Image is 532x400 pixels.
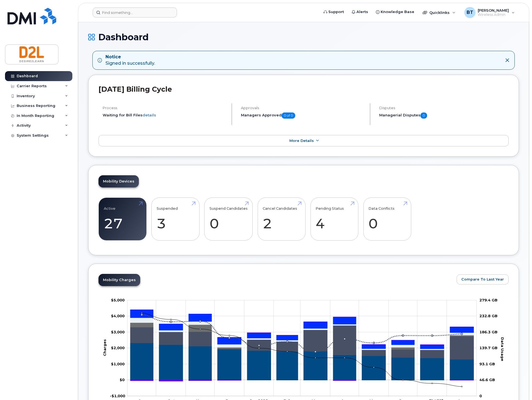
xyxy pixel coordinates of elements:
[241,112,365,119] h5: Managers Approved
[103,106,227,110] h4: Process
[111,330,125,334] g: $0
[241,106,365,110] h4: Approvals
[479,314,497,318] tspan: 232.8 GB
[130,310,474,349] g: HST
[461,277,504,282] span: Compare To Last Year
[111,362,125,366] g: $0
[479,330,497,334] tspan: 186.3 GB
[111,298,125,302] tspan: $5,000
[111,330,125,334] tspan: $3,000
[111,346,125,350] tspan: $2,000
[479,377,495,382] tspan: 46.6 GB
[479,298,497,302] tspan: 279.4 GB
[130,326,474,359] g: Roaming
[111,314,125,318] tspan: $4,000
[98,85,509,93] h2: [DATE] Billing Cycle
[479,362,495,366] tspan: 93.1 GB
[157,201,194,237] a: Suspended 3
[130,318,474,350] g: Features
[316,201,353,237] a: Pending Status 4
[111,362,125,366] tspan: $1,000
[130,323,474,350] g: Cancellation
[289,139,314,143] span: More Details
[111,346,125,350] g: $0
[105,54,155,60] strong: Notice
[130,343,474,380] g: Rate Plan
[104,201,141,237] a: Active 27
[111,298,125,302] g: $0
[420,112,427,119] span: 0
[263,201,300,237] a: Cancel Candidates 2
[500,337,505,361] tspan: Data Usage
[102,339,107,356] tspan: Charges
[479,394,482,398] tspan: 0
[379,112,509,119] h5: Managerial Disputes
[210,201,248,237] a: Suspend Candidates 0
[457,274,509,284] button: Compare To Last Year
[120,377,125,382] tspan: $0
[368,201,406,237] a: Data Conflicts 0
[379,106,509,110] h4: Disputes
[98,274,140,286] a: Mobility Charges
[103,112,227,118] li: Waiting for Bill Files
[98,175,139,187] a: Mobility Devices
[110,394,125,398] g: $0
[130,310,474,345] g: PST
[110,394,125,398] tspan: -$1,000
[142,113,156,117] a: details
[111,314,125,318] g: $0
[88,32,519,42] h1: Dashboard
[479,346,497,350] tspan: 139.7 GB
[282,112,295,119] span: 0 of 0
[105,54,155,67] div: Signed in successfully.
